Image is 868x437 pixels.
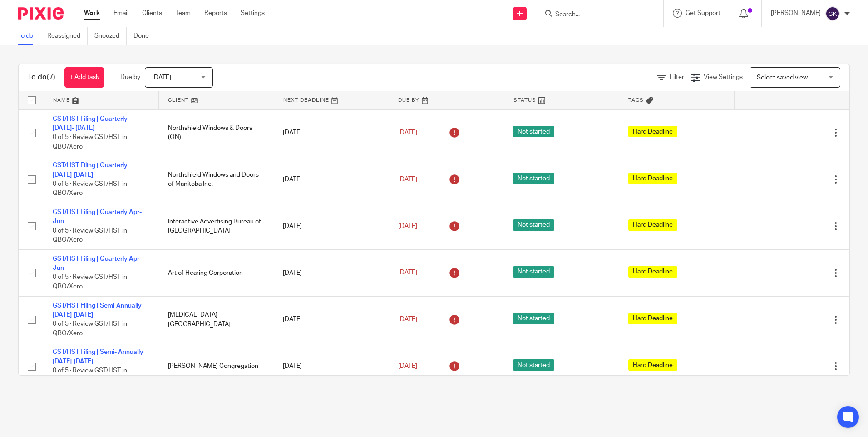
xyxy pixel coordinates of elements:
td: [DATE] [274,249,389,296]
p: Due by [120,73,140,82]
span: Hard Deadline [628,219,677,231]
td: [DATE] [274,109,389,156]
span: [DATE] [398,270,417,276]
a: Email [113,9,128,18]
span: Filter [670,74,684,80]
input: Search [554,11,636,19]
a: GST/HST Filing | Quarterly [DATE]- [DATE] [53,116,128,131]
span: Hard Deadline [628,359,677,371]
span: Not started [513,173,554,184]
span: Select saved view [757,74,808,81]
span: (7) [47,74,55,81]
span: Hard Deadline [628,126,677,137]
span: [DATE] [398,129,417,136]
a: GST/HST Filing | Semi- Annually [DATE]-[DATE] [53,349,143,364]
span: Tags [628,98,644,103]
a: Clients [142,9,162,18]
a: GST/HST Filing | Quarterly [DATE]-[DATE] [53,162,128,178]
span: [DATE] [398,363,417,369]
span: Not started [513,219,554,231]
img: svg%3E [825,6,840,21]
span: Hard Deadline [628,313,677,324]
span: 0 of 5 · Review GST/HST in QBO/Xero [53,367,127,383]
td: Interactive Advertising Bureau of [GEOGRAPHIC_DATA] [159,203,274,250]
span: [DATE] [398,316,417,323]
td: [DATE] [274,343,389,390]
span: 0 of 5 · Review GST/HST in QBO/Xero [53,134,127,150]
td: [PERSON_NAME] Congregation [159,343,274,390]
span: 0 of 5 · Review GST/HST in QBO/Xero [53,181,127,197]
td: [DATE] [274,156,389,203]
a: To do [18,27,40,45]
a: Done [133,27,156,45]
a: GST/HST Filing | Semi-Annually [DATE]-[DATE] [53,303,142,318]
span: 0 of 5 · Review GST/HST in QBO/Xero [53,274,127,290]
span: 0 of 5 · Review GST/HST in QBO/Xero [53,228,127,243]
span: Hard Deadline [628,173,677,184]
td: [DATE] [274,296,389,343]
a: Snoozed [94,27,127,45]
a: Team [176,9,191,18]
td: Northshield Windows and Doors of Manitoba Inc. [159,156,274,203]
td: [DATE] [274,203,389,250]
a: GST/HST Filing | Quarterly Apr-Jun [53,209,142,224]
span: [DATE] [152,74,171,81]
a: Settings [241,9,265,18]
a: Work [84,9,100,18]
span: Not started [513,359,554,371]
p: [PERSON_NAME] [771,9,821,18]
span: [DATE] [398,176,417,183]
span: Get Support [686,10,720,16]
a: + Add task [64,67,104,88]
a: GST/HST Filing | Quarterly Apr-Jun [53,256,142,271]
span: [DATE] [398,223,417,229]
span: Not started [513,266,554,278]
h1: To do [28,73,55,82]
td: [MEDICAL_DATA] [GEOGRAPHIC_DATA] [159,296,274,343]
span: Not started [513,126,554,137]
span: Hard Deadline [628,266,677,278]
td: Art of Hearing Corporation [159,249,274,296]
span: 0 of 5 · Review GST/HST in QBO/Xero [53,321,127,337]
td: Northshield Windows & Doors (ON) [159,109,274,156]
span: View Settings [704,74,743,80]
a: Reports [204,9,227,18]
span: Not started [513,313,554,324]
a: Reassigned [47,27,88,45]
img: Pixie [18,7,64,20]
